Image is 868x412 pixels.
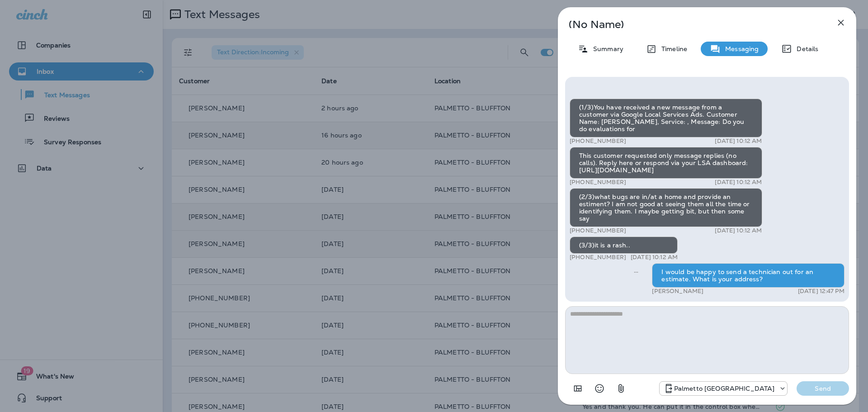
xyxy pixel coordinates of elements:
div: +1 (843) 353-4625 [660,383,788,394]
p: [DATE] 10:12 AM [715,227,762,234]
p: [PHONE_NUMBER] [570,137,626,145]
p: [PHONE_NUMBER] [570,254,626,261]
p: [PHONE_NUMBER] [570,179,626,186]
p: [DATE] 12:47 PM [798,288,844,295]
button: Select an emoji [590,379,609,398]
p: Messaging [721,45,759,52]
div: (3/3)it is a rash.. [570,237,678,254]
div: (2/3)what bugs are in/at a home and provide an estiment? I am not good at seeing them all the tim... [570,188,762,227]
p: [PHONE_NUMBER] [570,227,626,234]
p: [DATE] 10:12 AM [631,254,678,261]
p: Summary [589,45,623,52]
p: Details [792,45,818,52]
p: Timeline [657,45,687,52]
div: (1/3)You have received a new message from a customer via Google Local Services Ads. Customer Name... [570,99,762,137]
span: Sent [634,267,638,275]
p: Palmetto [GEOGRAPHIC_DATA] [674,385,775,392]
p: (No Name) [569,21,816,28]
button: Add in a premade template [569,379,587,398]
div: This customer requested only message replies (no calls). Reply here or respond via your LSA dashb... [570,147,762,179]
div: I would be happy to send a technician out for an estimate. What is your address? [652,263,844,288]
p: [DATE] 10:12 AM [715,137,762,145]
p: [PERSON_NAME] [652,288,703,295]
p: [DATE] 10:12 AM [715,179,762,186]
